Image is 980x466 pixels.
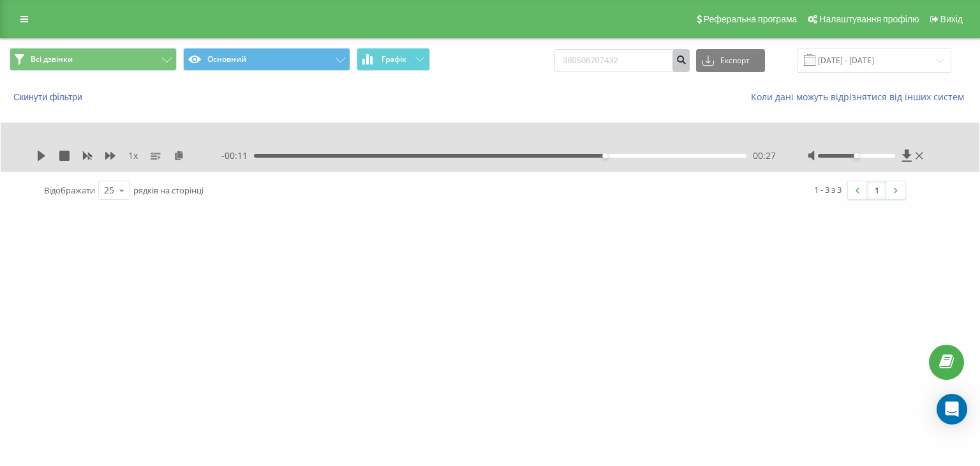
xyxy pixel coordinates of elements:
span: - 00:11 [221,149,254,162]
div: Accessibility label [854,153,859,158]
input: Пошук за номером [554,49,690,72]
a: Коли дані можуть відрізнятися вiд інших систем [751,91,970,103]
div: 25 [104,184,114,197]
span: Реферальна програма [704,14,798,24]
button: Основний [183,48,350,71]
span: 1 x [128,149,138,162]
button: Графік [357,48,430,71]
span: Всі дзвінки [31,54,73,64]
div: 1 - 3 з 3 [814,183,842,196]
span: рядків на сторінці [133,184,204,196]
button: Експорт [696,49,765,72]
span: Налаштування профілю [819,14,919,24]
div: Accessibility label [602,153,607,158]
button: Скинути фільтри [10,91,89,103]
button: Всі дзвінки [10,48,177,71]
span: Графік [382,55,406,64]
a: 1 [867,181,886,199]
span: 00:27 [753,149,776,162]
span: Вихід [940,14,963,24]
div: Open Intercom Messenger [937,394,967,425]
span: Відображати [44,184,95,196]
